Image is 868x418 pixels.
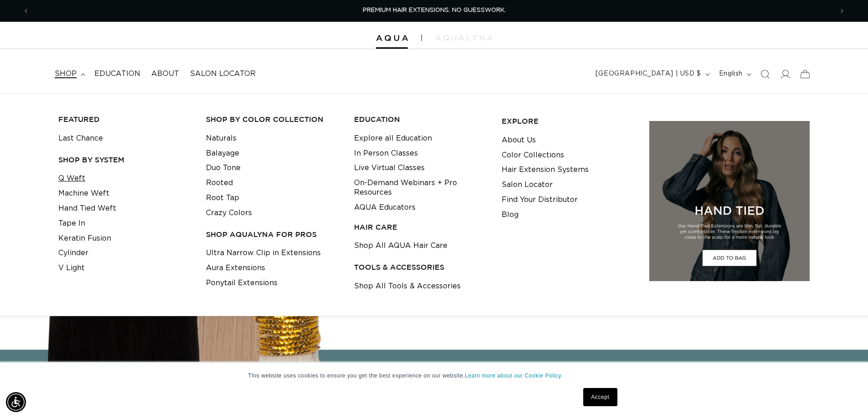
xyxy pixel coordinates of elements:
[596,69,701,79] span: [GEOGRAPHIC_DATA] | USD $
[583,388,617,406] a: Accept
[354,131,432,146] a: Explore all Education
[146,64,185,84] a: About
[58,186,109,201] a: Machine Weft
[206,276,277,291] a: Ponytail Extensions
[502,116,635,126] h3: EXPLORE
[206,115,339,124] h3: Shop by Color Collection
[354,279,461,294] a: Shop All Tools & Accessories
[206,131,236,146] a: Naturals
[206,161,241,176] a: Duo Tone
[55,69,77,79] span: shop
[58,216,85,231] a: Tape In
[832,2,852,20] button: Next announcement
[354,200,416,215] a: AQUA Educators
[376,35,408,41] img: Aqua Hair Extensions
[248,372,620,380] p: This website uses cookies to ensure you get the best experience on our website.
[755,64,775,84] summary: Search
[58,201,116,216] a: Hand Tied Weft
[436,35,493,40] img: aqualyna.com
[206,176,233,191] a: Rooted
[502,162,589,177] a: Hair Extension Systems
[206,206,252,221] a: Crazy Colors
[58,155,192,165] h3: SHOP BY SYSTEM
[502,133,536,148] a: About Us
[590,65,714,83] button: [GEOGRAPHIC_DATA] | USD $
[94,69,140,79] span: Education
[502,177,553,192] a: Salon Locator
[49,64,89,84] summary: shop
[206,191,239,206] a: Root Tap
[16,2,36,20] button: Previous announcement
[6,392,26,412] div: Accessibility Menu
[58,115,192,124] h3: FEATURED
[502,148,564,163] a: Color Collections
[354,238,447,253] a: Shop All AQUA Hair Care
[354,222,488,232] h3: HAIR CARE
[714,65,755,83] button: English
[822,374,868,418] iframe: Chat Widget
[58,246,88,261] a: Cylinder
[151,69,179,79] span: About
[58,231,111,246] a: Keratin Fusion
[502,192,578,207] a: Find Your Distributor
[502,207,519,222] a: Blog
[206,246,321,261] a: Ultra Narrow Clip in Extensions
[354,262,488,272] h3: TOOLS & ACCESSORIES
[354,146,418,161] a: In Person Classes
[58,261,85,276] a: V Light
[58,171,85,186] a: Q Weft
[206,230,339,239] h3: Shop AquaLyna for Pros
[185,64,261,84] a: Salon Locator
[363,7,506,13] span: PREMIUM HAIR EXTENSIONS. NO GUESSWORK.
[58,131,103,146] a: Last Chance
[719,69,743,79] span: English
[354,115,488,124] h3: EDUCATION
[354,176,488,200] a: On-Demand Webinars + Pro Resources
[206,146,239,161] a: Balayage
[465,373,563,379] a: Learn more about our Cookie Policy.
[206,261,265,276] a: Aura Extensions
[89,64,146,84] a: Education
[190,69,256,79] span: Salon Locator
[354,161,425,176] a: Live Virtual Classes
